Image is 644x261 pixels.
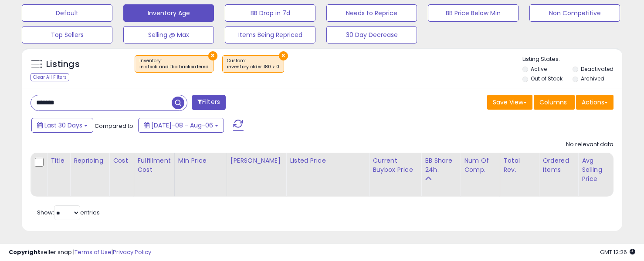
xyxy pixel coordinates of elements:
span: Show: entries [37,208,100,217]
div: seller snap | | [9,248,151,257]
button: Items Being Repriced [225,26,315,43]
button: 30 Day Decrease [326,26,417,43]
span: [DATE]-08 - Aug-06 [151,121,213,130]
div: Title [51,156,66,165]
label: Active [531,65,547,73]
div: Ordered Items [542,156,574,174]
p: Listing States: [522,55,622,64]
button: × [279,51,288,60]
button: Last 30 Days [31,118,93,133]
div: Cost [113,156,130,165]
span: Last 30 Days [44,121,82,130]
div: Avg Selling Price [582,156,613,184]
button: Actions [576,95,613,110]
label: Out of Stock [531,75,563,82]
div: Min Price [178,156,223,165]
button: Filters [192,95,226,110]
div: Total Rev. [503,156,535,174]
button: BB Price Below Min [428,4,519,22]
div: Clear All Filters [31,73,69,81]
button: Columns [534,95,575,110]
strong: Copyright [9,248,41,256]
button: BB Drop in 7d [225,4,315,22]
button: × [208,51,217,60]
button: Needs to Reprice [326,4,417,22]
span: Inventory : [139,57,209,70]
button: Default [22,4,112,22]
div: in stock and fba backordered [139,64,209,70]
label: Deactivated [581,65,613,73]
button: Non Competitive [529,4,620,22]
h5: Listings [46,58,80,70]
button: Selling @ Max [123,26,214,43]
button: Inventory Age [123,4,214,22]
div: [PERSON_NAME] [230,156,282,165]
a: Privacy Policy [113,248,151,256]
button: Top Sellers [22,26,112,43]
div: Current Buybox Price [373,156,417,174]
div: Fulfillment Cost [137,156,171,174]
div: inventory older 180 > 0 [227,64,279,70]
div: Num of Comp. [464,156,496,174]
span: 2025-09-6 12:26 GMT [600,248,635,256]
div: Repricing [74,156,105,165]
div: No relevant data [566,141,613,149]
div: Listed Price [290,156,365,165]
a: Terms of Use [75,248,112,256]
span: Columns [539,98,567,107]
label: Archived [581,75,604,82]
span: Custom: [227,57,279,70]
button: Save View [487,95,532,110]
span: Compared to: [95,122,135,130]
button: [DATE]-08 - Aug-06 [138,118,224,133]
div: BB Share 24h. [425,156,457,174]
